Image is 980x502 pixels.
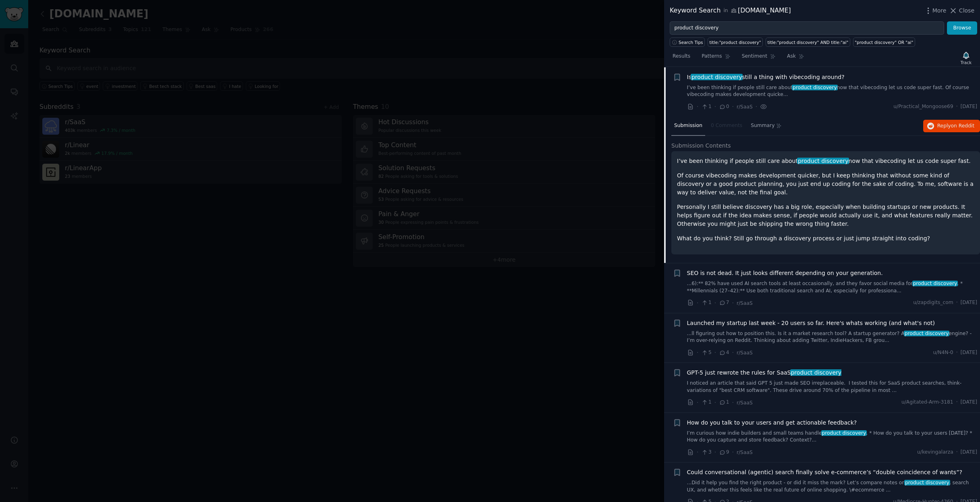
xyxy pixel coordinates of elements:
[697,348,698,357] span: ·
[691,74,743,80] span: product discovery
[702,53,722,60] span: Patterns
[937,123,974,130] span: Reply
[792,85,837,90] span: product discovery
[719,299,729,306] span: 7
[701,299,711,306] span: 1
[732,448,734,456] span: ·
[956,299,958,306] span: ·
[677,157,974,165] p: I’ve been thinking if people still care about now that vibecoding let us code super fast.
[687,280,978,294] a: ...6):** 82% have used AI search tools at least occasionally, and they favor social media forprod...
[714,299,716,307] span: ·
[961,449,977,456] span: [DATE]
[732,299,734,307] span: ·
[732,348,734,357] span: ·
[737,450,753,455] span: r/SaaS
[701,349,711,356] span: 5
[956,399,958,406] span: ·
[742,53,767,60] span: Sentiment
[677,171,974,197] p: Of course vibecoding makes development quicker, but I keep thinking that without some kind of dis...
[673,53,690,60] span: Results
[913,299,953,306] span: u/zapdigits_com
[710,40,761,45] div: title:"product discovery"
[671,142,731,150] span: Submission Contents
[687,419,857,427] a: How do you talk to your users and get actionable feedback?
[961,60,972,65] div: Track
[708,37,763,47] a: title:"product discovery"
[958,50,974,67] button: Track
[956,449,958,456] span: ·
[687,73,845,81] span: Is still a thing with vibecoding around?
[956,103,958,110] span: ·
[687,369,842,377] span: GPT-5 just rewrote the rules for SaaS
[719,103,729,110] span: 0
[924,6,947,15] button: More
[756,102,757,111] span: ·
[790,369,842,376] span: product discovery
[751,122,774,129] span: Summary
[893,103,953,110] span: u/Practical_Mongoose69
[677,234,974,243] p: What do you think? Still go through a discovery process or just jump straight into coding?
[959,6,974,15] span: Close
[719,449,729,456] span: 9
[766,37,850,47] a: title:"product discovery" AND title:"ai"
[949,6,974,15] button: Close
[917,449,953,456] span: u/kevingalarza
[947,21,977,35] button: Browse
[687,369,842,377] a: GPT-5 just rewrote the rules for SaaSproduct discovery
[687,380,978,394] a: I noticed an article that said GPT 5 just made SEO irreplaceable. I tested this for SaaS product ...
[701,399,711,406] span: 1
[687,319,935,327] a: Launched my startup last week - 20 users so far. Here's whats working (and what's not)
[687,468,962,477] a: Could conversational (agentic) search finally solve e-commerce’s “double coincidence of wants”?
[697,448,698,456] span: ·
[687,430,978,444] a: I’m curious how indie builders and small teams handleproduct discovery. * How do you talk to your...
[821,430,867,436] span: product discovery
[904,480,950,485] span: product discovery
[697,102,698,111] span: ·
[737,400,753,406] span: r/SaaS
[687,73,845,81] a: Isproduct discoverystill a thing with vibecoding around?
[687,330,978,344] a: ...ll figuring out how to position this. Is it a market research tool? A startup generator? Aprod...
[670,37,705,47] button: Search Tips
[737,104,753,110] span: r/SaaS
[670,21,944,35] input: Try a keyword related to your business
[699,50,733,67] a: Patterns
[855,40,913,45] div: "product discovery" OR "ai"
[714,102,716,111] span: ·
[904,331,949,336] span: product discovery
[670,50,693,67] a: Results
[677,203,974,228] p: Personally I still believe discovery has a big role, especially when building startups or new pro...
[787,53,796,60] span: Ask
[933,349,953,356] span: u/N4N-0
[961,103,977,110] span: [DATE]
[797,158,849,164] span: product discovery
[784,50,807,67] a: Ask
[737,300,753,306] span: r/SaaS
[674,122,702,129] span: Submission
[739,50,779,67] a: Sentiment
[732,398,734,407] span: ·
[932,6,947,15] span: More
[687,84,978,98] a: I’ve been thinking if people still care aboutproduct discoverynow that vibecoding let us code sup...
[956,349,958,356] span: ·
[951,123,974,129] span: on Reddit
[701,449,711,456] span: 3
[719,349,729,356] span: 4
[723,7,728,15] span: in
[767,40,848,45] div: title:"product discovery" AND title:"ai"
[853,37,915,47] a: "product discovery" OR "ai"
[687,269,883,277] a: SEO is not dead. It just looks different depending on your generation.
[923,120,980,133] button: Replyon Reddit
[912,281,958,286] span: product discovery
[961,399,977,406] span: [DATE]
[701,103,711,110] span: 1
[687,479,978,494] a: ...Did it help you find the right product - or did it miss the mark? Let’s compare notes onproduc...
[737,350,753,356] span: r/SaaS
[714,348,716,357] span: ·
[961,349,977,356] span: [DATE]
[697,299,698,307] span: ·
